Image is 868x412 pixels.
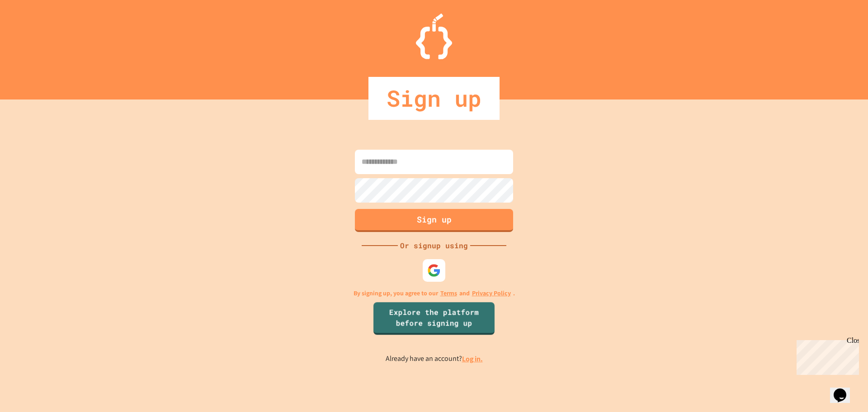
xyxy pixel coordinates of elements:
a: Terms [440,289,457,298]
div: Or signup using [398,240,470,251]
p: Already have an account? [386,353,483,365]
button: Sign up [355,209,513,232]
div: Sign up [368,77,500,120]
div: Chat with us now!Close [4,4,62,57]
iframe: chat widget [793,336,859,375]
a: Log in. [462,354,483,364]
img: Logo.svg [416,14,452,59]
img: google-icon.svg [427,264,441,277]
a: Explore the platform before signing up [373,302,495,335]
a: Privacy Policy [472,289,511,298]
p: By signing up, you agree to our and . [354,289,515,298]
iframe: chat widget [830,376,859,403]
